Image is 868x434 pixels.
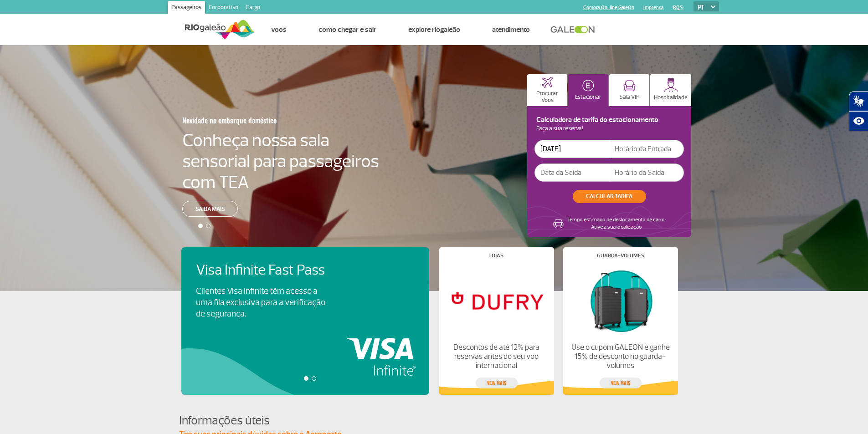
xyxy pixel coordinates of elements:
button: Procurar Voos [527,74,567,106]
p: Faça a sua reserva! [534,126,684,131]
a: RQS [673,5,683,10]
p: Sala VIP [619,94,640,101]
h4: Calculadora de tarifa do estacionamento [534,117,684,123]
p: Hospitalidade [654,94,688,101]
div: Plugin de acessibilidade da Hand Talk. [849,91,868,131]
img: Guarda-volumes [570,266,670,336]
a: Corporativo [205,1,242,15]
a: Cargo [242,1,264,15]
a: veja mais [600,378,642,388]
img: carParkingHomeActive.svg [582,80,594,92]
button: Estacionar [568,74,608,106]
h4: Lojas [489,253,503,258]
input: Data da Saída [534,163,609,182]
img: Lojas [447,266,546,336]
a: Passageiros [168,1,205,15]
p: Use o cupom GALEON e ganhe 15% de desconto no guarda-volumes [570,343,670,370]
h4: Conheça nossa sala sensorial para passageiros com TEA [182,130,379,193]
a: Compra On-line GaleOn [583,5,634,10]
h4: Guarda-volumes [597,253,644,258]
a: Como chegar e sair [318,25,376,34]
h4: Informações úteis [179,412,689,429]
img: airplaneHome.svg [542,77,553,88]
h3: Novidade no embarque doméstico [182,111,334,130]
a: Atendimento [492,25,530,34]
button: Abrir recursos assistivos. [849,111,868,131]
a: Visa Infinite Fast PassClientes Visa Infinite têm acesso a uma fila exclusiva para a verificação ... [196,262,415,320]
button: Abrir tradutor de língua de sinais. [849,91,868,111]
a: Imprensa [643,5,664,10]
p: Tempo estimado de deslocamento de carro: Ative a sua localização [567,216,666,231]
input: Horário da Saída [609,163,684,182]
button: Sala VIP [609,74,649,106]
input: Horário da Entrada [609,140,684,158]
h4: Visa Infinite Fast Pass [196,262,341,279]
img: vipRoom.svg [623,80,636,92]
p: Procurar Voos [532,90,563,104]
button: Hospitalidade [650,74,691,106]
p: Clientes Visa Infinite têm acesso a uma fila exclusiva para a verificação de segurança. [196,286,325,320]
a: Voos [271,25,287,34]
button: CALCULAR TARIFA [573,190,646,203]
p: Descontos de até 12% para reservas antes do seu voo internacional [447,343,546,370]
a: Explore RIOgaleão [408,25,460,34]
a: Saiba mais [182,201,238,217]
img: hospitality.svg [664,78,678,92]
p: Estacionar [575,94,601,101]
input: Data de Entrada [534,140,609,158]
a: veja mais [476,378,518,388]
